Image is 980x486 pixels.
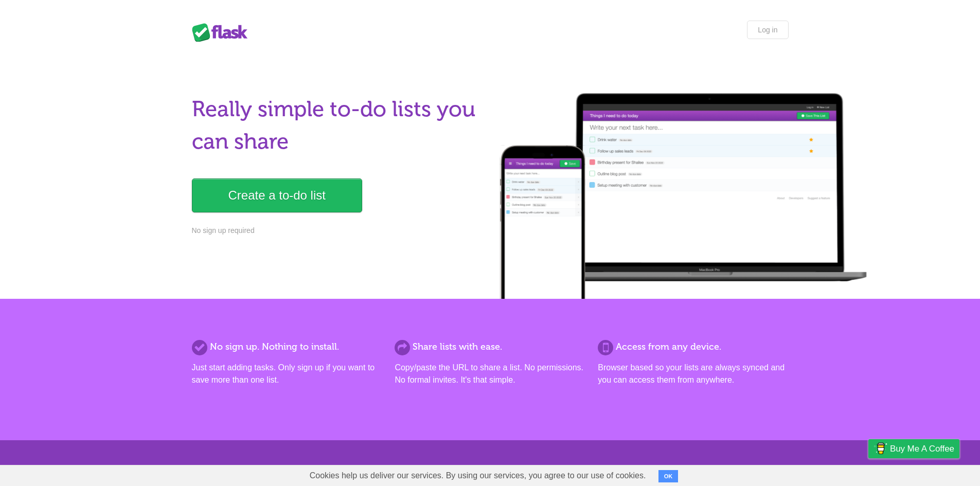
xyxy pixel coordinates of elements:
[874,440,887,457] img: Buy me a coffee
[192,362,382,386] p: Just start adding tasks. Only sign up if you want to save more than one list.
[658,470,679,482] button: OK
[192,23,254,42] div: Flask Lists
[192,340,382,354] h2: No sign up. Nothing to install.
[747,21,788,39] a: Log in
[395,340,585,354] h2: Share lists with ease.
[299,465,656,486] span: Cookies help us deliver our services. By using our services, you agree to our use of cookies.
[192,178,362,212] a: Create a to-do list
[192,93,484,158] h1: Really simple to-do lists you can share
[598,362,788,386] p: Browser based so your lists are always synced and you can access them from anywhere.
[890,440,954,458] span: Buy me a coffee
[192,225,484,236] p: No sign up required
[868,439,959,458] a: Buy me a coffee
[598,340,788,354] h2: Access from any device.
[395,362,585,386] p: Copy/paste the URL to share a list. No permissions. No formal invites. It's that simple.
